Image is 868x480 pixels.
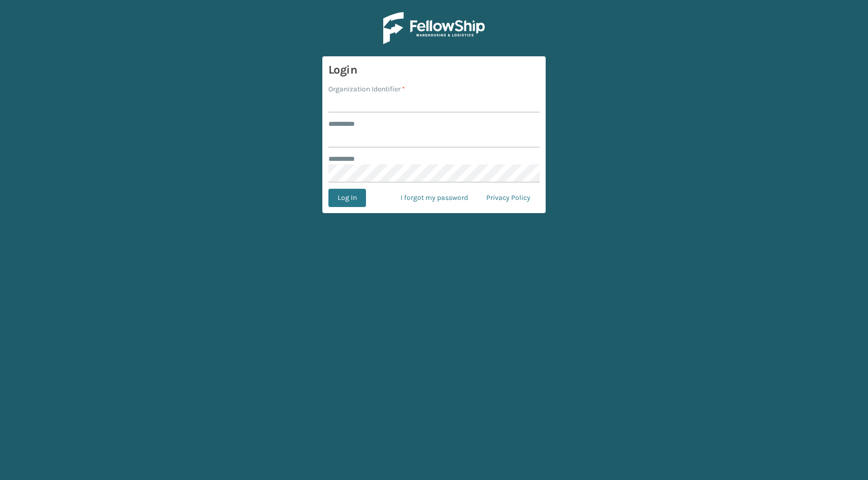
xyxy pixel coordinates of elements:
a: I forgot my password [391,189,477,207]
img: Logo [383,12,485,44]
h3: Login [328,62,540,78]
label: Organization Identifier [328,84,405,94]
button: Log In [328,189,366,207]
a: Privacy Policy [477,189,540,207]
